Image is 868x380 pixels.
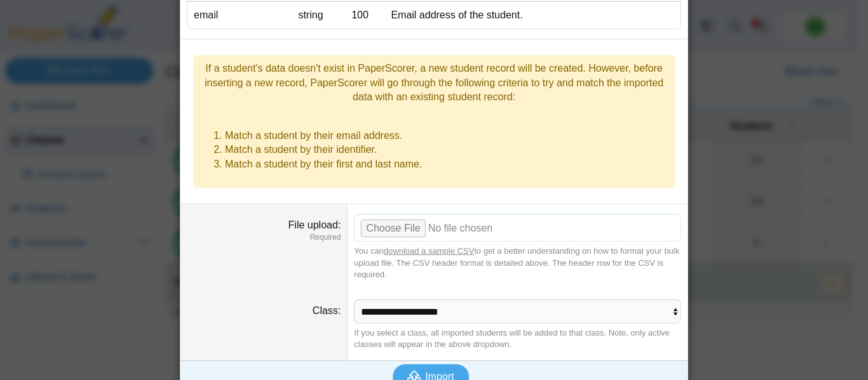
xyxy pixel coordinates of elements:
[187,232,341,243] dfn: Required
[354,327,681,350] div: If you select a class, all imported students will be added to that class. Note, only active class...
[336,2,385,29] td: 100
[384,2,681,29] td: Email address of the student.
[187,2,286,29] td: email
[384,246,474,256] a: download a sample CSV
[286,2,336,29] td: string
[225,157,668,171] li: Match a student by their first and last name.
[313,305,341,316] label: Class
[225,143,668,157] li: Match a student by their identifier.
[288,219,341,230] label: File upload
[354,246,681,280] div: You can to get a better understanding on how to format your bulk upload file. The CSV header form...
[200,62,668,104] div: If a student's data doesn't exist in PaperScorer, a new student record will be created. However, ...
[225,129,668,143] li: Match a student by their email address.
